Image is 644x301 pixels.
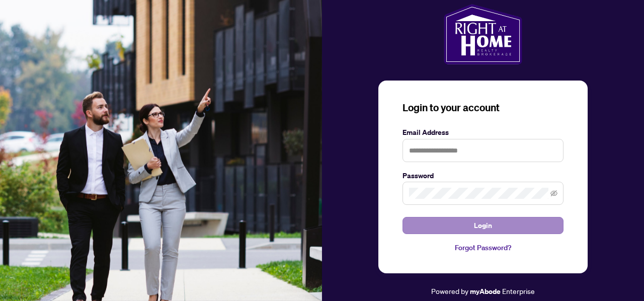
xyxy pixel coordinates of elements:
[474,217,492,234] span: Login
[444,4,522,64] img: ma-logo
[502,286,535,295] span: Enterprise
[403,217,563,234] button: Login
[550,190,557,197] span: eye-invisible
[403,170,563,181] label: Password
[431,286,468,295] span: Powered by
[403,101,563,115] h3: Login to your account
[470,286,501,297] a: myAbode
[403,127,563,138] label: Email Address
[403,242,563,253] a: Forgot Password?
